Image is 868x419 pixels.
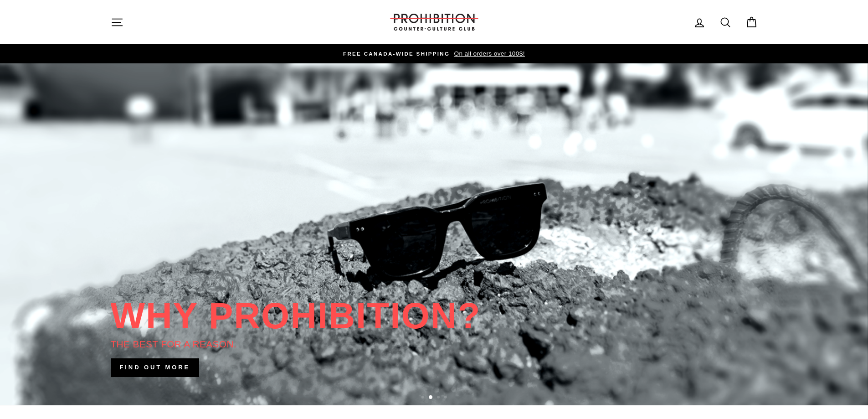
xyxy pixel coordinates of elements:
button: 3 [437,396,442,400]
span: FREE CANADA-WIDE SHIPPING [343,51,450,57]
span: On all orders over 100$! [452,50,524,57]
button: 1 [421,396,426,400]
button: 2 [429,395,433,400]
img: PROHIBITION COUNTER-CULTURE CLUB [389,14,480,31]
button: 4 [444,396,449,400]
